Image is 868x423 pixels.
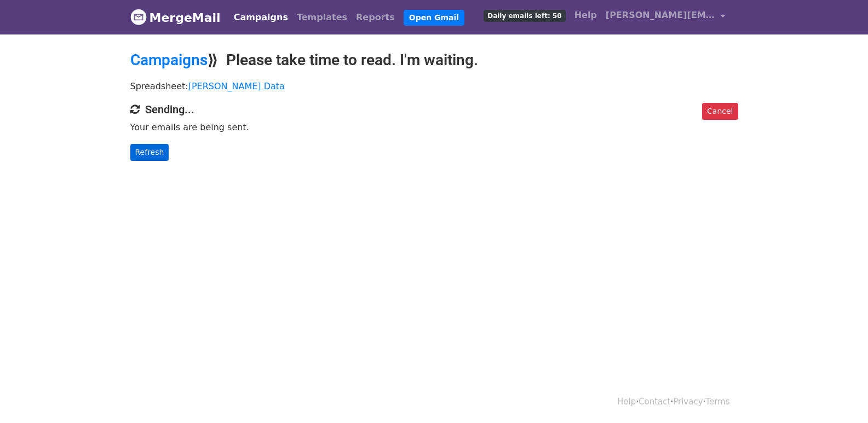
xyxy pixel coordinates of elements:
a: Help [570,4,601,26]
a: Reports [352,7,399,28]
a: [PERSON_NAME] Data [188,81,285,91]
a: Templates [292,7,352,28]
a: Privacy [673,397,703,407]
a: Help [617,397,636,407]
a: Cancel [702,103,738,120]
h2: ⟫ Please take time to read. I'm waiting. [130,51,738,69]
span: Daily emails left: 50 [484,10,565,22]
img: MergeMail logo [130,9,147,25]
a: Campaigns [130,51,208,69]
a: Campaigns [229,7,292,28]
a: Daily emails left: 50 [479,4,570,26]
a: MergeMail [130,6,221,29]
p: Your emails are being sent. [130,121,738,133]
p: Spreadsheet: [130,80,738,92]
a: Refresh [130,144,169,161]
a: Terms [705,397,729,407]
a: Open Gmail [404,10,464,26]
h4: Sending... [130,103,738,116]
span: [PERSON_NAME][EMAIL_ADDRESS][DOMAIN_NAME] [606,9,715,22]
a: [PERSON_NAME][EMAIL_ADDRESS][DOMAIN_NAME] [601,4,729,30]
a: Contact [639,397,670,407]
iframe: Chat Widget [813,370,868,423]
